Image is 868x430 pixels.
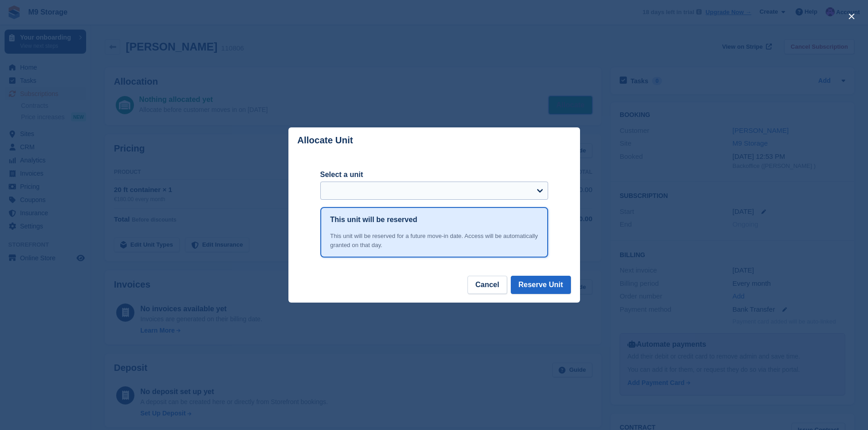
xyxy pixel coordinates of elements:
label: Select a unit [320,169,548,180]
h1: This unit will be reserved [330,214,417,225]
div: This unit will be reserved for a future move-in date. Access will be automatically granted on tha... [330,232,538,249]
button: Cancel [467,276,507,294]
button: Reserve Unit [511,276,571,294]
p: Allocate Unit [298,135,353,146]
button: close [844,9,859,24]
